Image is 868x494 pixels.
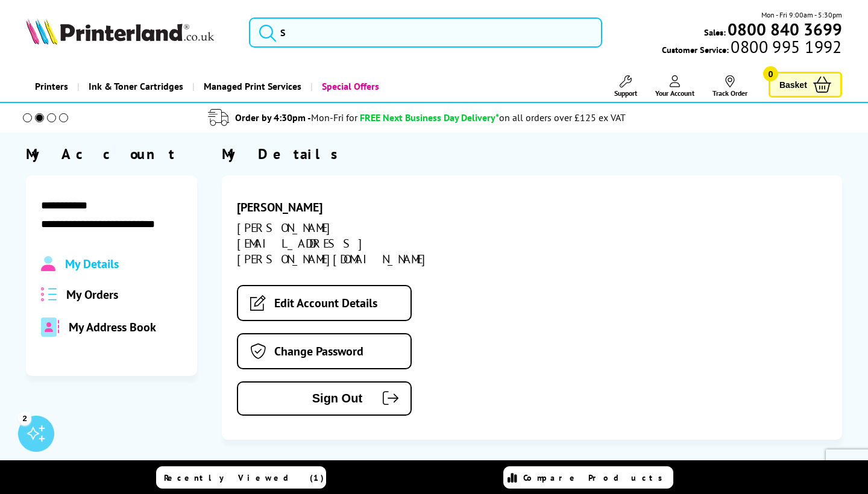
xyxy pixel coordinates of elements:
[222,145,842,163] div: My Details
[503,466,673,489] a: Compare Products
[26,18,214,45] img: Printerland Logo
[26,71,77,102] a: Printers
[662,41,841,55] span: Customer Service:
[237,333,412,369] a: Change Password
[655,89,694,98] span: Your Account
[41,317,59,337] img: address-book-duotone-solid.svg
[310,71,388,102] a: Special Offers
[614,89,637,98] span: Support
[41,287,57,301] img: all-order.svg
[26,145,197,163] div: My Account
[6,107,828,128] li: modal_delivery
[65,256,119,272] span: My Details
[69,319,156,335] span: My Address Book
[256,392,362,405] span: Sign Out
[704,27,726,38] span: Sales:
[164,472,324,483] span: Recently Viewed (1)
[89,71,183,102] span: Ink & Toner Cartridges
[311,111,357,123] span: Mon-Fri for
[237,220,432,267] div: [PERSON_NAME][EMAIL_ADDRESS][PERSON_NAME][DOMAIN_NAME]
[192,71,310,102] a: Managed Print Services
[235,111,357,123] span: Order by 4:30pm -
[41,256,55,272] img: Profile.svg
[523,472,669,483] span: Compare Products
[360,111,499,123] span: FREE Next Business Day Delivery*
[726,23,842,35] a: 0800 840 3699
[729,41,841,52] span: 0800 995 1992
[614,75,637,98] a: Support
[769,72,842,98] a: Basket 0
[26,18,234,47] a: Printerland Logo
[66,287,118,302] span: My Orders
[249,17,602,48] input: S
[779,77,807,93] span: Basket
[156,466,326,489] a: Recently Viewed (1)
[237,285,412,321] a: Edit Account Details
[728,18,842,40] b: 0800 840 3699
[77,71,192,102] a: Ink & Toner Cartridges
[761,9,842,20] span: Mon - Fri 9:00am - 5:30pm
[655,75,694,98] a: Your Account
[499,111,626,123] div: on all orders over £125 ex VAT
[712,75,747,98] a: Track Order
[237,199,432,215] div: [PERSON_NAME]
[18,411,31,425] div: 2
[763,66,778,81] span: 0
[237,381,412,416] button: Sign Out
